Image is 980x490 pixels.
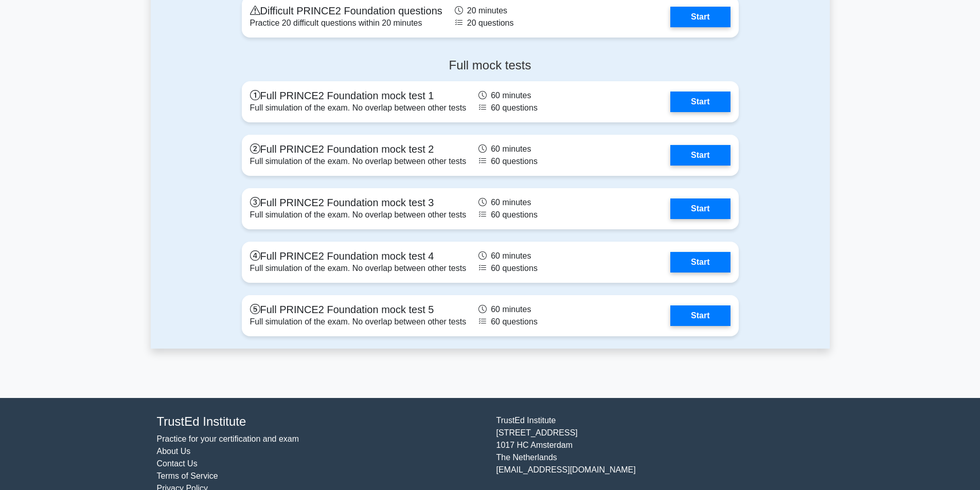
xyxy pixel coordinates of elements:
[670,305,730,326] a: Start
[157,447,191,456] a: About Us
[670,145,730,166] a: Start
[157,459,198,468] a: Contact Us
[670,7,730,27] a: Start
[670,252,730,273] a: Start
[157,434,299,443] a: Practice for your certification and exam
[670,92,730,112] a: Start
[157,414,484,429] h4: TrustEd Institute
[157,471,218,480] a: Terms of Service
[670,198,730,219] a: Start
[242,58,739,73] h4: Full mock tests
